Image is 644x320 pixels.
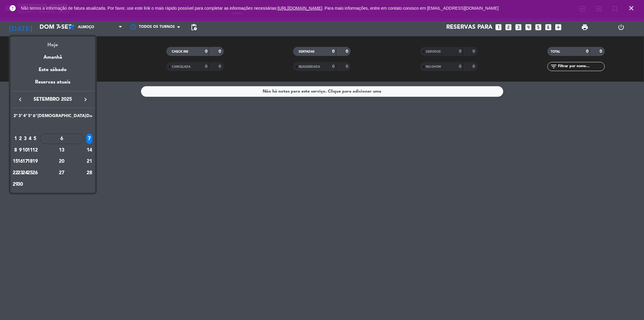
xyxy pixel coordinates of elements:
[11,61,95,78] div: Este sábado
[86,145,92,155] div: 14
[86,168,92,178] div: 28
[28,156,32,167] div: 18
[86,113,93,122] th: Domingo
[40,168,84,178] div: 27
[23,145,27,155] div: 10
[37,133,86,145] td: 6 de setembro de 2025
[17,96,24,103] i: keyboard_arrow_left
[37,156,86,168] td: 20 de setembro de 2025
[23,156,27,168] td: 17 de setembro de 2025
[86,156,92,167] div: 21
[33,168,37,178] div: 26
[13,168,18,178] div: 22
[86,156,93,168] td: 21 de setembro de 2025
[18,179,23,190] div: 30
[33,156,37,168] td: 19 de setembro de 2025
[13,145,18,155] div: 8
[28,145,32,155] div: 11
[18,179,23,190] td: 30 de setembro de 2025
[23,156,27,167] div: 17
[33,145,37,156] td: 12 de setembro de 2025
[18,133,23,145] td: 2 de setembro de 2025
[27,133,32,145] td: 4 de setembro de 2025
[13,179,18,190] div: 29
[33,113,37,122] th: Sexta-feira
[18,134,23,144] div: 2
[37,113,86,122] th: Sábado
[23,167,27,179] td: 24 de setembro de 2025
[33,145,37,155] div: 12
[86,134,92,144] div: 7
[11,49,95,61] div: Amanhã
[27,113,32,122] th: Quinta-feira
[80,96,91,103] button: keyboard_arrow_right
[27,167,32,179] td: 25 de setembro de 2025
[86,145,93,156] td: 14 de setembro de 2025
[27,156,32,168] td: 18 de setembro de 2025
[33,167,37,179] td: 26 de setembro de 2025
[26,96,80,103] span: setembro 2025
[23,168,27,178] div: 24
[27,145,32,156] td: 11 de setembro de 2025
[23,145,27,156] td: 10 de setembro de 2025
[23,134,27,144] div: 3
[13,134,18,144] div: 1
[33,156,37,167] div: 19
[37,167,86,179] td: 27 de setembro de 2025
[15,96,26,103] button: keyboard_arrow_left
[13,167,18,179] td: 22 de setembro de 2025
[23,133,27,145] td: 3 de setembro de 2025
[11,37,95,49] div: Hoje
[28,134,32,144] div: 4
[86,167,93,179] td: 28 de setembro de 2025
[13,156,18,167] div: 15
[18,156,23,167] div: 16
[33,133,37,145] td: 5 de setembro de 2025
[40,145,84,155] div: 13
[18,167,23,179] td: 23 de setembro de 2025
[28,168,32,178] div: 25
[11,78,95,91] div: Reservas atuais
[37,145,86,156] td: 13 de setembro de 2025
[13,145,18,156] td: 8 de setembro de 2025
[40,156,84,167] div: 20
[13,122,93,133] td: SET
[18,145,23,156] td: 9 de setembro de 2025
[13,133,18,145] td: 1 de setembro de 2025
[82,96,89,103] i: keyboard_arrow_right
[13,156,18,168] td: 15 de setembro de 2025
[86,133,93,145] td: 7 de setembro de 2025
[18,113,23,122] th: Terça-feira
[23,113,27,122] th: Quarta-feira
[33,134,37,144] div: 5
[18,168,23,178] div: 23
[13,179,18,190] td: 29 de setembro de 2025
[18,145,23,155] div: 9
[40,134,84,144] div: 6
[13,113,18,122] th: Segunda-feira
[18,156,23,168] td: 16 de setembro de 2025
